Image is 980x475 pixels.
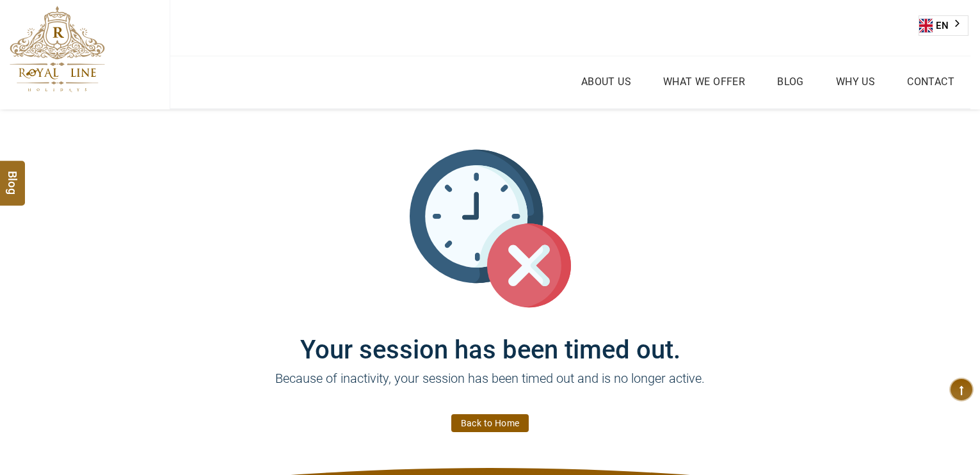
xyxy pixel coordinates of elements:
[660,72,748,91] a: What we Offer
[833,72,878,91] a: Why Us
[919,15,968,36] aside: Language selected: English
[919,16,968,35] a: EN
[578,72,634,91] a: About Us
[410,148,571,309] img: session_time_out.svg
[904,72,958,91] a: Contact
[451,414,529,432] a: Back to Home
[10,6,105,92] img: The Royal Line Holidays
[919,15,968,36] div: Language
[4,171,21,182] span: Blog
[106,309,874,365] h1: Your session has been timed out.
[774,72,807,91] a: Blog
[106,369,874,407] p: Because of inactivity, your session has been timed out and is no longer active.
